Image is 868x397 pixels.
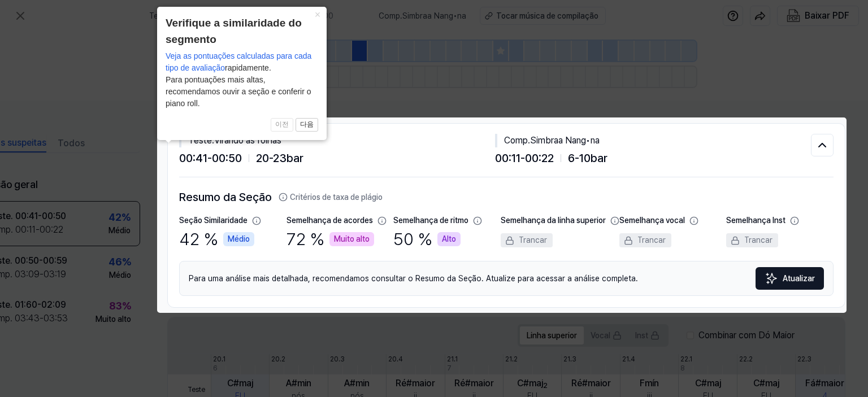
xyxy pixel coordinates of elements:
font: Semelhança da linha superior [501,216,606,225]
font: 10 [579,151,591,165]
font: 00:11 [495,151,520,165]
font: Semelhança de ritmo [393,216,468,225]
font: Resumo da Seção [179,190,272,204]
font: 20 [256,151,269,165]
font: Para uma análise mais detalhada, recomendamos consultar o Resumo da Seção. Atualize para acessar ... [189,274,638,283]
font: Teste [188,135,212,146]
font: Seção Similaridade [179,216,248,225]
font: - [269,151,273,165]
font: Comp [504,135,528,146]
font: - [207,151,212,165]
font: Semelhança vocal [619,216,685,225]
button: 이전 [271,118,293,132]
font: Muito alto [334,234,370,243]
font: - [575,151,579,165]
button: Fechar [309,7,327,23]
font: . [528,135,530,146]
font: Semelhança de acordes [287,216,373,225]
font: 72 [287,229,306,249]
font: 이전 [275,120,289,128]
button: Atualizar [756,267,824,290]
font: Veja as pontuações calculadas para cada tipo de avaliação [166,51,311,72]
font: % [418,229,433,249]
font: × [315,9,321,20]
font: rapidamente. [225,63,271,72]
font: bar [591,151,607,165]
a: BrilhosAtualizar [756,267,824,290]
font: Para pontuações mais altas, recomendamos ouvir a seção e conferir o piano roll. [166,75,311,108]
img: Brilhos [765,272,778,285]
font: Trancar [744,235,772,245]
font: 다음 [300,120,314,128]
font: Simbraa Nang•na [530,135,600,146]
font: 00:41 [179,151,207,165]
font: 42 [179,229,199,249]
font: % [310,229,325,249]
font: - [520,151,525,165]
font: Alto [442,234,456,243]
font: Atualizar [783,274,815,283]
font: Verifique a similaridade do segmento [166,17,302,45]
font: 6 [568,151,575,165]
font: Virando as folhas [214,135,281,146]
font: Trancar [519,235,547,245]
font: % [204,229,219,249]
font: . [212,135,214,146]
font: 00:22 [525,151,554,165]
font: 50 [393,229,414,249]
font: 23 [273,151,287,165]
button: Critérios de taxa de plágio [279,191,383,203]
font: bar [287,151,303,165]
button: 다음 [296,118,318,132]
font: Trancar [637,235,666,245]
font: Critérios de taxa de plágio [290,193,383,202]
font: Semelhança Inst [726,216,785,225]
font: Médio [228,234,250,243]
font: 00:50 [212,151,242,165]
